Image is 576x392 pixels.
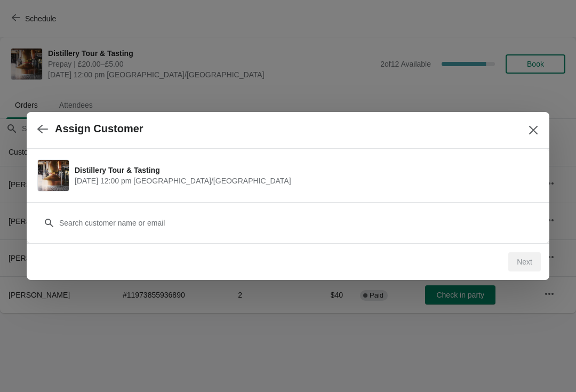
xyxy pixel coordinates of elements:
[524,121,543,140] button: Close
[38,160,69,191] img: Distillery Tour & Tasting | | August 17 | 12:00 pm Europe/London
[59,213,539,233] input: Search customer name or email
[75,165,533,175] span: Distillery Tour & Tasting
[75,175,533,186] span: [DATE] 12:00 pm [GEOGRAPHIC_DATA]/[GEOGRAPHIC_DATA]
[55,123,143,135] h2: Assign Customer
